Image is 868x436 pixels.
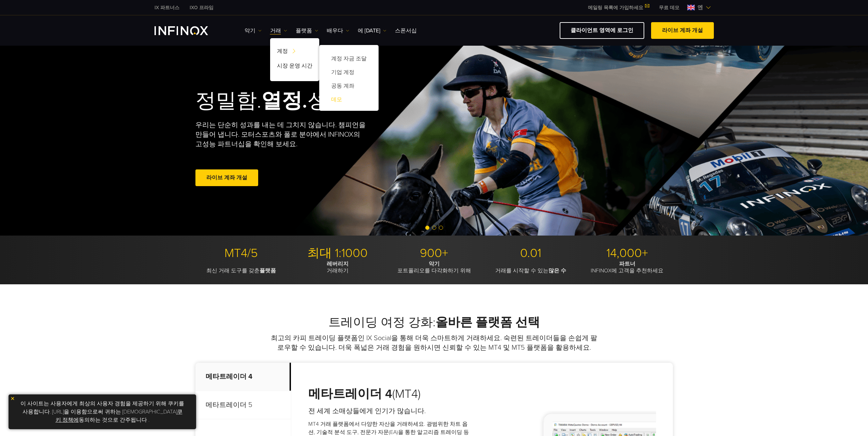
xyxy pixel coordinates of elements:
[591,267,663,274] font: INFINOX에 고객을 추천하세요
[245,27,255,34] font: 악기
[20,400,184,415] font: 이 사이트는 사용자에게 최상의 사용자 경험을 제공하기 위해 쿠키를 사용합니다. [URL]을 이용함으로써 귀하는 [DEMOGRAPHIC_DATA]
[245,27,262,35] a: 악기
[270,60,319,74] a: 시장 운영 시간
[224,246,258,260] font: MT4/5
[327,27,349,35] a: 배우다
[420,246,448,260] font: 900+
[326,93,372,106] a: 데모
[429,260,440,267] font: 악기
[520,246,541,260] font: 0.01
[155,26,224,35] a: INFINOX 로고
[560,22,644,39] a: 클라이언트 영역에 로그인
[270,45,319,60] a: 계정
[358,27,380,34] font: 에 [DATE]
[495,267,548,274] font: 거래를 시작할 수 있는
[328,315,436,330] font: 트레이딩 여정 강화:
[571,27,633,34] font: 클라이언트 영역에 로그인
[277,62,312,69] font: 시장 운영 시간
[331,55,367,62] font: 계정 자금 조달
[662,27,703,34] font: 라이브 계좌 개설
[395,27,417,35] a: 스폰서십
[654,4,685,11] a: 인피녹스 메뉴
[583,5,654,11] a: 메일링 목록에 가입하세요
[206,174,247,181] font: 라이브 계좌 개설
[439,226,443,230] span: 슬라이드 3으로 이동
[651,22,714,39] a: 라이브 계좌 개설
[195,169,258,186] a: 라이브 계좌 개설
[326,52,372,65] a: 계정 자금 조달
[185,4,219,11] a: 인피녹스
[308,407,426,415] font: 전 세계 소매상들에게 인기가 많습니다.
[432,226,436,230] span: 슬라이드 2로 이동
[206,373,252,381] font: 메타트레이더 4
[327,27,343,34] font: 배우다
[697,4,703,11] font: 엔
[588,5,643,11] font: 메일링 목록에 가입하세요
[270,27,281,34] font: 거래
[397,267,471,274] font: 포트폴리오를 다각화하기 위해
[392,387,421,401] font: (MT4)
[326,79,372,93] a: 공동 계좌
[195,121,366,148] font: 우리는 단순히 성과를 내는 데 그치지 않습니다. 챔피언을 만들어 냅니다. 모터스포츠와 폴로 분야에서 INFINOX의 고성능 파트너십을 확인해 보세요.
[206,267,260,274] font: 최신 거래 도구를 갖춘
[206,401,252,409] font: 메타트레이더 5
[548,267,566,274] font: 많은 수
[331,82,354,89] font: 공동 계좌
[271,334,597,352] font: 최고의 카피 트레이딩 플랫폼인 IX Social을 통해 더욱 스마트하게 거래하세요. 숙련된 트레이더들을 손쉽게 팔로우할 수 있습니다. 더욱 폭넓은 거래 경험을 원하시면 신뢰할...
[331,69,354,76] font: 기업 계정
[308,387,392,401] font: 메타트레이더 4
[260,267,276,274] font: 플랫폼
[149,4,185,11] a: 인피녹스
[307,246,368,260] font: 최대 1:1000
[358,27,386,35] a: 에 [DATE]
[277,48,288,55] font: 계정
[326,65,372,79] a: 기업 계정
[307,89,353,113] font: 성과.
[425,226,429,230] span: 슬라이드 1로 이동
[10,396,15,401] img: 노란색 닫기 아이콘
[606,246,648,260] font: 14,000+
[155,5,179,11] font: IX 파트너스
[79,417,149,423] font: 동의하는 것으로 간주됩니다 .
[331,96,342,103] font: 데모
[327,267,349,274] font: 거래하기
[195,89,261,113] font: 정밀함.
[296,27,318,35] a: 플랫폼
[619,260,635,267] font: 파트너
[436,315,540,330] font: 올바른 플랫폼 선택
[261,89,307,113] font: 열정.
[395,27,417,34] font: 스폰서십
[190,5,214,11] font: IXO 프라임
[296,27,312,34] font: 플랫폼
[270,27,287,35] a: 거래
[327,260,349,267] font: 레버리지
[659,5,679,11] font: 무료 데모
